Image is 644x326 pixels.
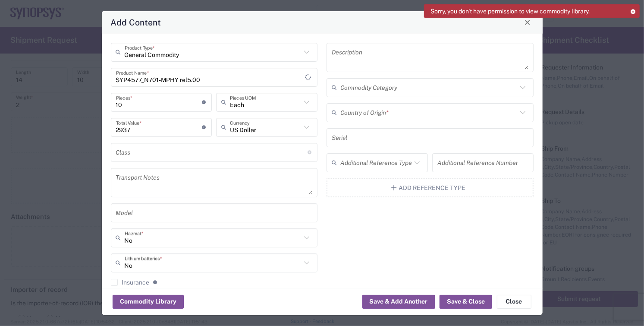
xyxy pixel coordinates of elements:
h4: Add Content [110,16,161,28]
button: Save & Add Another [362,295,435,309]
button: Commodity Library [113,295,184,309]
button: Save & Close [440,295,492,309]
button: Close [497,295,531,309]
button: Add Reference Type [327,178,534,197]
span: Sorry, you don't have permission to view commodity library. [430,7,590,15]
label: Insurance [111,279,150,286]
